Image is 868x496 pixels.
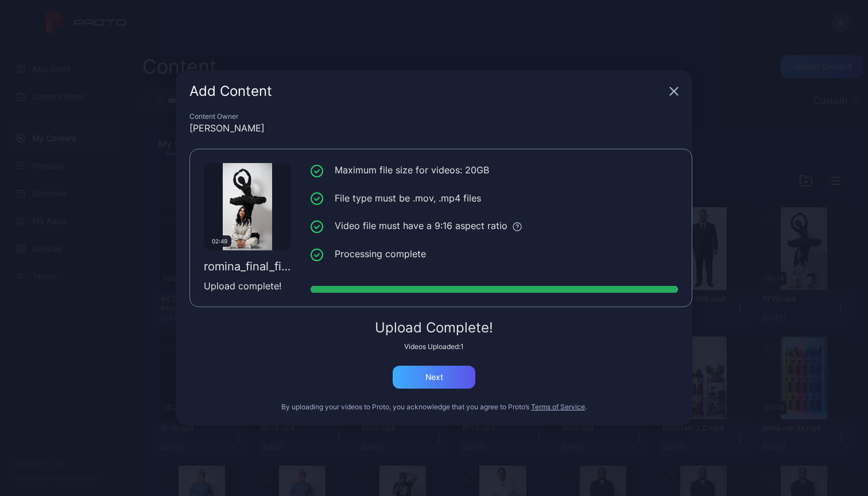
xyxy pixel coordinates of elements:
[189,84,665,98] div: Add Content
[189,342,679,351] div: Videos Uploaded: 1
[207,235,231,247] div: 02:49
[189,112,679,121] div: Content Owner
[393,366,475,389] button: Next
[531,402,585,412] button: Terms of Service
[311,247,678,261] li: Processing complete
[204,279,291,293] div: Upload complete!
[189,402,679,412] div: By uploading your videos to Proto, you acknowledge that you agree to Proto’s .
[311,219,678,233] li: Video file must have a 9:16 aspect ratio
[189,121,679,135] div: [PERSON_NAME]
[189,321,679,335] div: Upload Complete!
[425,373,443,382] div: Next
[204,259,291,273] div: romina_final_final.mp4 (2160p).mp4
[311,163,678,177] li: Maximum file size for videos: 20GB
[311,191,678,206] li: File type must be .mov, .mp4 files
